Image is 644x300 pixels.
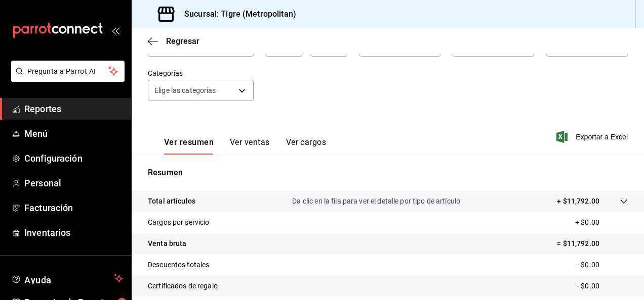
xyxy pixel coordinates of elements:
[164,137,214,155] button: Ver resumen
[557,238,628,249] p: = $11,792.00
[164,137,326,155] div: navigation tabs
[148,36,199,46] button: Regresar
[27,66,109,77] span: Pregunta a Parrot AI
[111,26,119,34] button: open_drawer_menu
[11,61,125,82] button: Pregunta a Parrot AI
[148,238,186,249] p: Venta bruta
[292,196,460,207] p: Da clic en la fila para ver el detalle por tipo de artículo
[148,217,210,228] p: Cargos por servicio
[558,131,628,143] button: Exportar a Excel
[24,272,110,284] span: Ayuda
[577,281,628,291] p: - $0.00
[24,226,123,239] span: Inventarios
[148,196,195,207] p: Total artículos
[7,73,125,84] a: Pregunta a Parrot AI
[557,196,599,207] p: + $11,792.00
[24,102,123,116] span: Reportes
[24,201,123,215] span: Facturación
[24,152,123,165] span: Configuración
[148,167,628,179] p: Resumen
[286,137,327,155] button: Ver cargos
[24,176,123,190] span: Personal
[148,70,254,77] label: Categorías
[148,260,209,270] p: Descuentos totales
[24,127,123,140] span: Menú
[148,281,218,291] p: Certificados de regalo
[154,85,216,95] span: Elige las categorías
[577,260,628,270] p: - $0.00
[230,137,270,155] button: Ver ventas
[176,8,296,20] h3: Sucursal: Tigre (Metropolitan)
[166,36,199,46] span: Regresar
[575,217,628,228] p: + $0.00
